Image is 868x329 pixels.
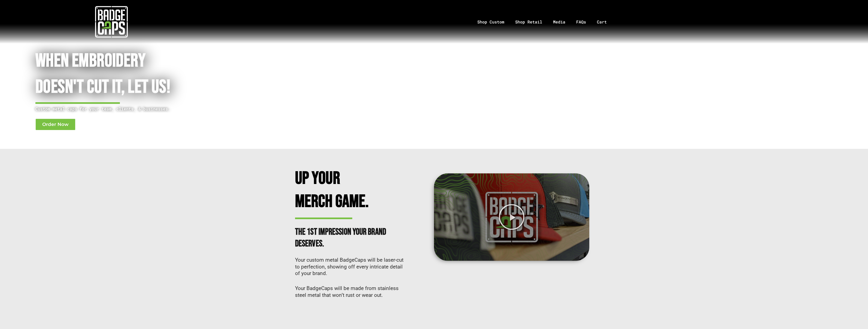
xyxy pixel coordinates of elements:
[95,5,128,38] img: badgecaps white logo with green acccent
[223,8,868,36] nav: Menu
[498,204,525,230] div: Play Video
[510,8,548,36] a: Shop Retail
[295,226,390,250] h2: The 1st impression your brand deserves.
[548,8,571,36] a: Media
[35,48,388,101] h1: When Embroidery Doesn't cut it, Let Us!
[295,257,404,277] p: Your custom metal BadgeCaps will be laser-cut to perfection, showing off every intricate detail o...
[295,285,404,299] p: Your BadgeCaps will be made from stainless steel metal that won’t rust or wear out.
[571,8,591,36] a: FAQs
[35,105,388,112] p: Custom metal caps for your team, clients, & businesses.
[591,8,619,36] a: Cart
[472,8,510,36] a: Shop Custom
[295,167,390,213] h2: Up Your Merch Game.
[42,122,69,127] span: Order Now
[35,119,75,130] a: Order Now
